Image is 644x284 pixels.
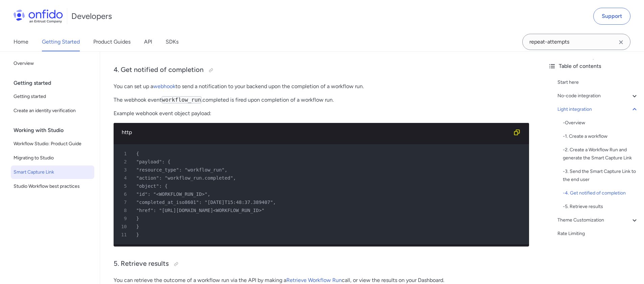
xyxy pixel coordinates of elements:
span: 6 [116,190,132,198]
span: } [136,216,139,221]
div: - 1. Create a workflow [563,132,639,140]
span: Studio Workflow best practices [14,182,92,190]
a: -Overview [563,119,639,127]
span: 2 [116,158,132,166]
a: Getting Started [42,32,80,51]
div: - 4. Get notified of completion [563,189,639,197]
a: API [144,32,152,51]
div: Getting started [14,76,97,90]
span: "href": "[URL][DOMAIN_NAME]<WORKFLOW_RUN_ID>" [136,208,264,213]
span: "action": "workflow_run.completed", [136,175,236,181]
span: 8 [116,206,132,214]
span: 4 [116,174,132,182]
a: Home [14,32,28,51]
span: "completed_at_iso8601": "[DATE]T15:48:37.389407", [136,200,276,205]
span: "object": { [136,183,168,189]
a: No-code integration [557,92,639,100]
h3: 4. Get notified of completion [114,65,529,76]
div: - 3. Send the Smart Capture Link to the end user [563,167,639,184]
span: Smart Capture Link [14,168,92,176]
span: 11 [116,231,132,239]
span: } [136,232,139,237]
span: 9 [116,214,132,223]
p: The webhook event .completed is fired upon completion of a workflow run. [114,96,529,104]
code: workflow_run [162,96,201,103]
a: Rate Limiting [557,230,639,238]
h3: 5. Retrieve results [114,259,529,269]
span: 7 [116,198,132,206]
p: Example webhook event object payload: [114,109,529,118]
a: -2. Create a Workflow Run and generate the Smart Capture Link [563,146,639,162]
a: Retrieve Workflow Run [286,277,342,283]
div: - Overview [563,119,639,127]
a: Support [593,8,630,25]
span: 5 [116,182,132,190]
input: Onfido search input field [522,34,630,50]
a: Product Guides [93,32,130,51]
a: -5. Retrieve results [563,203,639,211]
span: Workflow Studio: Product Guide [14,140,92,148]
span: 10 [116,223,132,231]
a: Migrating to Studio [11,151,94,165]
a: Studio Workflow best practices [11,180,94,193]
span: { [136,151,139,156]
span: Migrating to Studio [14,154,92,162]
span: 1 [116,150,132,158]
div: - 2. Create a Workflow Run and generate the Smart Capture Link [563,146,639,162]
span: "id": "<WORKFLOW_RUN_ID>", [136,191,210,197]
a: Create an identity verification [11,104,94,118]
div: Working with Studio [14,124,97,137]
a: Theme Customization [557,216,639,224]
a: Getting started [11,90,94,103]
div: Table of contents [548,62,639,70]
a: -3. Send the Smart Capture Link to the end user [563,167,639,184]
div: - 5. Retrieve results [563,203,639,211]
span: Overview [14,59,92,68]
span: "payload": { [136,159,170,164]
span: } [136,224,139,229]
a: webhook [153,83,175,89]
a: -4. Get notified of completion [563,189,639,197]
img: Onfido Logo [14,9,63,23]
button: Copy code snippet button [510,126,524,139]
span: 3 [116,166,132,174]
a: SDKs [166,32,178,51]
a: Workflow Studio: Product Guide [11,137,94,151]
a: Overview [11,57,94,70]
p: You can set up a to send a notification to your backend upon the completion of a workflow run. [114,82,529,91]
a: Start here [557,78,639,86]
a: -1. Create a workflow [563,132,639,140]
a: Smart Capture Link [11,165,94,179]
a: Light integration [557,105,639,113]
svg: Clear search field button [617,38,625,46]
h1: Developers [71,11,112,22]
div: http [122,128,510,136]
span: "resource_type": "workflow_run", [136,167,228,173]
span: Create an identity verification [14,107,92,115]
span: Getting started [14,93,92,101]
